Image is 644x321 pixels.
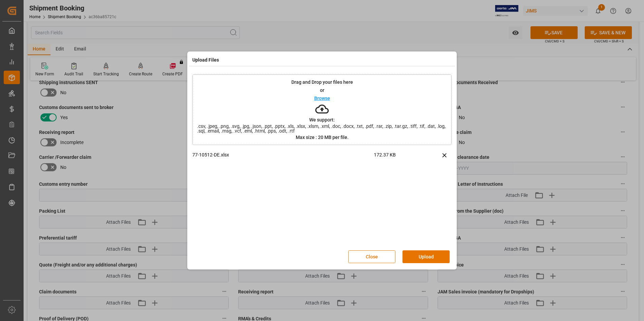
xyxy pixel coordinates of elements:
p: Browse [314,96,330,101]
p: We support: [309,117,335,122]
span: .csv, .jpeg, .png, .svg, .jpg, .json, .ppt, .pptx, .xls, .xlsx, .xlsm, .xml, .doc, .docx, .txt, .... [193,124,451,133]
p: Max size : 20 MB per file. [296,135,349,140]
button: Upload [402,250,450,263]
h4: Upload Files [192,57,219,64]
p: Drag and Drop your files here [291,80,353,84]
p: 77-10512-DE.xlsx [192,151,374,158]
div: Drag and Drop your files hereorBrowseWe support:.csv, .jpeg, .png, .svg, .jpg, .json, .ppt, .pptx... [192,74,452,145]
p: or [320,88,324,93]
span: 172.37 KB [374,151,420,163]
button: Close [348,250,395,263]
